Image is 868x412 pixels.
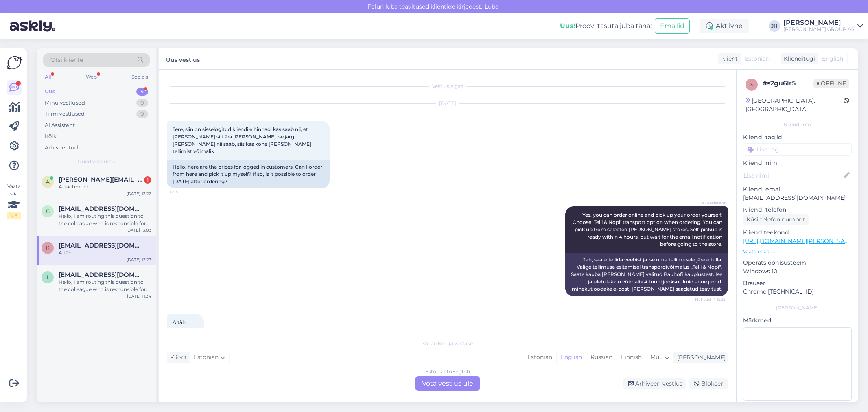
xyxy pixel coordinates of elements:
div: Arhiveeritud [45,144,78,152]
span: irinaozerova@gmail.com [59,271,143,278]
p: Kliendi telefon [743,206,852,214]
label: Uus vestlus [166,53,200,64]
div: All [43,72,52,82]
span: English [822,55,843,63]
p: Kliendi email [743,185,852,194]
img: Askly Logo [7,55,22,70]
div: 1 [144,176,151,184]
div: 0 [136,99,148,107]
div: [DATE] 13:03 [126,227,151,233]
p: Operatsioonisüsteem [743,259,852,267]
div: [DATE] [167,100,728,107]
div: 4 [136,88,148,96]
div: [DATE] 13:22 [127,191,151,197]
div: Minu vestlused [45,99,85,107]
div: [PERSON_NAME] [743,304,852,311]
div: Võta vestlus üle [415,376,480,391]
a: [PERSON_NAME][PERSON_NAME] GROUP AS [783,20,863,33]
div: JH [769,20,780,32]
div: Klient [167,353,187,362]
div: AI Assistent [45,121,75,129]
div: Kliendi info [743,121,852,128]
p: Klienditeekond [743,228,852,237]
div: [PERSON_NAME] GROUP AS [783,26,854,33]
div: Estonian [523,351,556,364]
div: Klienditugi [781,55,815,63]
div: Socials [130,72,150,82]
div: [GEOGRAPHIC_DATA], [GEOGRAPHIC_DATA] [746,96,844,114]
div: Aitäh [59,249,151,256]
div: Web [84,72,98,82]
span: Tere, siin on sisselogitud kliendile hinnad, kas saab nii, et [PERSON_NAME] siit ära [PERSON_NAME... [173,126,313,154]
span: Aitäh [173,319,186,325]
div: Arhiveeri vestlus [623,378,686,389]
div: Klient [718,55,738,63]
b: Uus! [560,22,575,30]
div: # s2gu6lr5 [763,79,813,88]
span: g [46,208,50,214]
div: Attachment [59,183,151,191]
span: Luba [482,3,501,10]
div: Vaata siia [7,183,21,219]
div: Jah, saate tellida veebist ja ise oma tellimusele järele tulla. Valige tellimuse esitamisel trans... [565,253,728,296]
div: Küsi telefoninumbrit [743,214,809,225]
div: [PERSON_NAME] [674,353,726,362]
p: Märkmed [743,316,852,325]
span: s [750,81,753,88]
button: Emailid [655,18,690,34]
div: Hello, here are the prices for logged in customers. Can I order from here and pick it up myself? ... [167,160,330,188]
span: kaja.teder@gmail.com [59,242,143,249]
span: Uued vestlused [78,158,116,165]
div: [DATE] 12:23 [127,256,151,263]
span: Muu [650,353,663,361]
div: Hello, I am routing this question to the colleague who is responsible for this topic. The reply m... [59,213,151,227]
p: Kliendi tag'id [743,133,852,142]
div: Proovi tasuta juba täna: [560,21,652,31]
div: Vestlus algas [167,83,728,90]
p: Kliendi nimi [743,159,852,167]
p: Vaata edasi ... [743,248,852,255]
span: AI Assistent [695,200,726,206]
span: Otsi kliente [50,56,83,64]
a: [URL][DOMAIN_NAME][PERSON_NAME] [743,237,855,245]
span: Estonian [194,353,219,362]
span: glbehitus@gmail.com [59,205,143,213]
span: k [46,245,50,251]
div: Russian [586,351,617,364]
span: 12:15 [169,189,200,195]
div: Finnish [617,351,646,364]
span: i [47,274,48,280]
span: Yes, you can order online and pick up your order yourself. Choose 'Telli & Nopi' transport option... [573,212,724,247]
div: Uus [45,88,55,96]
span: Offline [813,79,849,88]
span: Estonian [745,55,770,63]
div: 0 [136,110,148,118]
span: andrei.doronin@gmail.com [59,176,143,183]
div: Valige keel ja vastake [167,340,728,347]
div: Blokeeri [689,378,728,389]
p: Chrome [TECHNICAL_ID] [743,287,852,296]
input: Lisa nimi [743,171,842,180]
span: Nähtud ✓ 12:15 [695,296,726,302]
div: English [556,351,586,364]
p: [EMAIL_ADDRESS][DOMAIN_NAME] [743,194,852,202]
input: Lisa tag [743,143,852,156]
div: Estonian to English [425,368,470,375]
p: Windows 10 [743,267,852,276]
div: 1 / 3 [7,212,21,219]
div: Aktiivne [700,19,749,33]
div: Kõik [45,132,57,140]
span: a [46,179,50,185]
p: Brauser [743,279,852,287]
div: [DATE] 11:34 [127,293,151,299]
div: [PERSON_NAME] [783,20,854,26]
div: Tiimi vestlused [45,110,85,118]
div: Hello, I am routing this question to the colleague who is responsible for this topic. The reply m... [59,278,151,293]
